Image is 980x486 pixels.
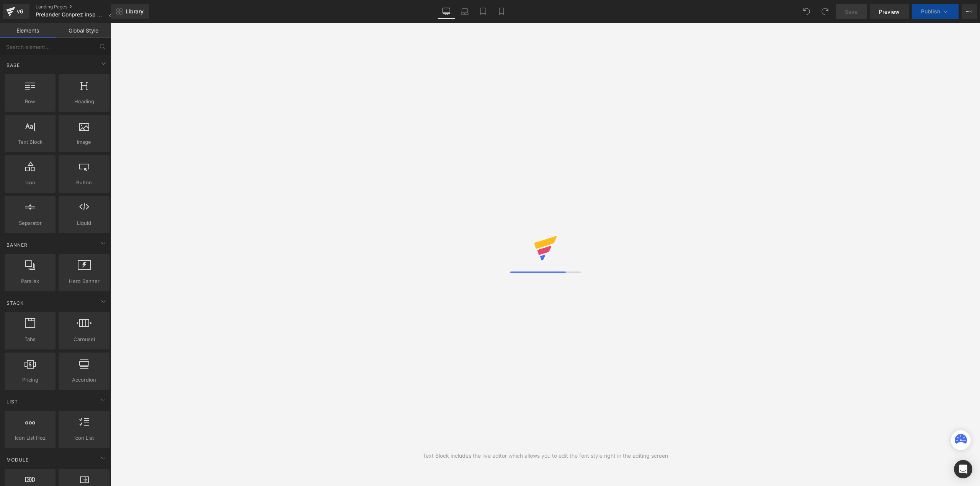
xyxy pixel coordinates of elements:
[7,219,53,227] span: Separator
[870,4,909,19] a: Preview
[36,11,106,18] span: Prelander Conprez insp Hike
[61,376,107,384] span: Accordion
[921,8,940,15] span: Publish
[7,98,53,106] span: Row
[6,241,28,249] span: Banner
[912,4,959,19] button: Publish
[437,4,456,19] a: Desktop
[15,7,25,16] div: v6
[7,335,53,343] span: Tabs
[36,4,120,10] a: Landing Pages
[56,23,111,38] a: Global Style
[7,376,53,384] span: Pricing
[7,434,53,442] span: Icon List Hoz
[879,8,900,16] span: Preview
[6,456,29,463] span: Module
[474,4,492,19] a: Tablet
[61,219,107,227] span: Liquid
[7,138,53,146] span: Text Block
[61,98,107,106] span: Heading
[126,8,144,15] span: Library
[7,277,53,285] span: Parallax
[3,4,29,19] a: v6
[61,138,107,146] span: Image
[492,4,511,19] a: Mobile
[61,335,107,343] span: Carousel
[845,8,857,16] span: Save
[456,4,474,19] a: Laptop
[111,4,149,19] a: New Library
[799,4,814,19] button: Undo
[7,179,53,187] span: Icon
[61,179,107,187] span: Button
[61,277,107,285] span: Hero Banner
[6,398,19,405] span: List
[423,452,668,460] div: Text Block includes the live editor which allows you to edit the font style right in the editing ...
[61,434,107,442] span: Icon List
[817,4,833,19] button: Redo
[962,4,977,19] button: More
[954,460,972,478] div: Open Intercom Messenger
[6,62,21,69] span: Base
[6,299,24,307] span: Stack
